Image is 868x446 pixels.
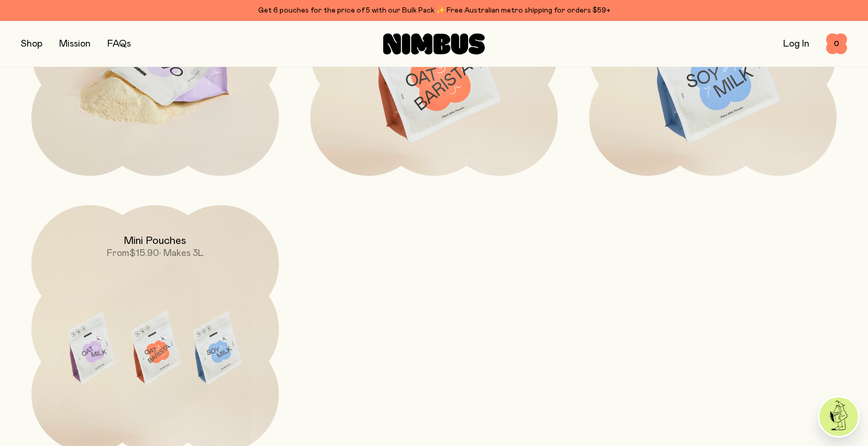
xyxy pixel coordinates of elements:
span: • Makes 3L [159,249,204,258]
img: agent [819,397,858,436]
h2: Mini Pouches [124,235,186,247]
a: Mission [59,39,91,49]
span: $15.90 [129,249,159,258]
div: Get 6 pouches for the price of 5 with our Bulk Pack ✨ Free Australian metro shipping for orders $59+ [21,4,847,17]
button: 0 [826,34,847,54]
a: Log In [783,39,809,49]
a: FAQs [107,39,131,49]
span: From [107,249,129,258]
